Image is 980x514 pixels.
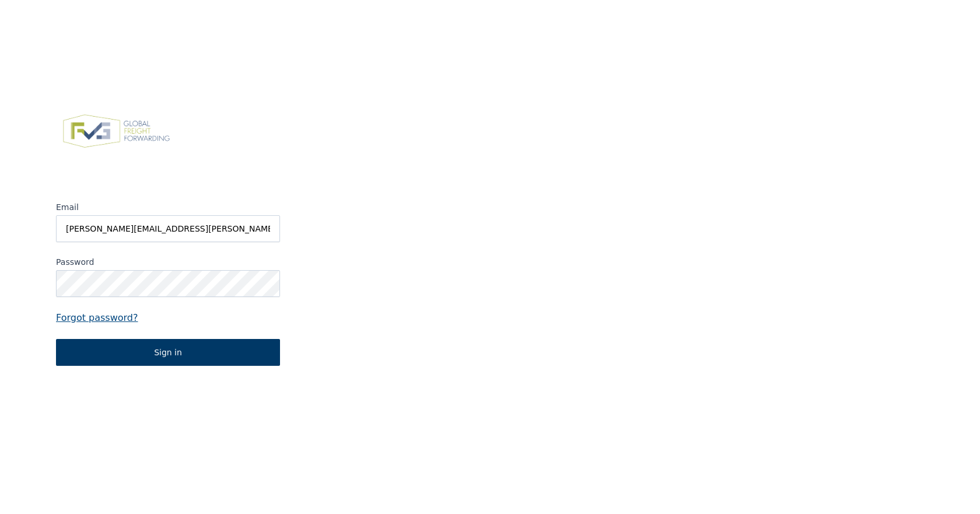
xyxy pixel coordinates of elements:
label: Email [56,201,280,213]
label: Password [56,256,280,268]
a: Forgot password? [56,311,280,325]
img: FVG - Global freight forwarding [56,108,177,155]
input: Email [56,215,280,242]
button: Sign in [56,339,280,366]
